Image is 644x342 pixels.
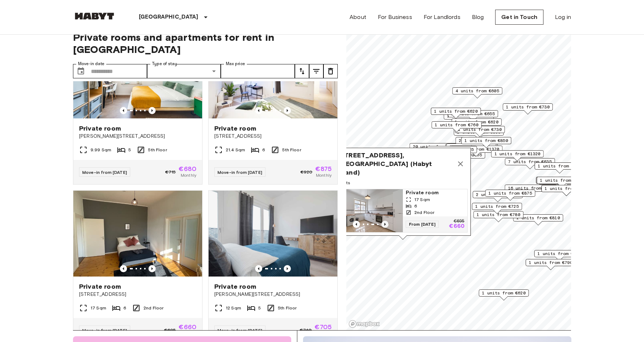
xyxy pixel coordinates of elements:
div: Map marker [505,158,555,169]
span: 2nd Floor [143,305,164,311]
div: Map marker [454,128,504,140]
span: 5 [258,305,261,311]
img: Marketing picture of unit DE-01-008-007-04HF [209,191,337,277]
div: Map marker [479,289,529,301]
span: 9.99 Sqm [91,147,111,153]
span: Monthly [181,172,196,179]
p: €695 [454,219,464,224]
span: 2nd Floor [414,209,434,216]
button: Previous image [381,221,389,228]
span: 1 units from €875 [538,163,581,169]
div: Map marker [452,118,502,130]
span: Private room [79,282,121,291]
div: Map marker [445,144,498,155]
span: 1 units from €725 [475,203,519,210]
div: Map marker [536,177,586,188]
span: 21.4 Sqm [226,147,245,153]
div: Map marker [505,185,557,196]
span: €680 [179,166,196,172]
img: Marketing picture of unit DE-01-030-05H [338,189,403,232]
span: 20 units from €655 [413,143,459,150]
span: 1 units from €810 [516,215,560,221]
span: 2 units from €655 [459,137,502,144]
button: Previous image [353,221,360,228]
button: Previous image [284,107,291,114]
a: Log in [555,13,571,21]
button: Previous image [120,265,127,272]
span: Move-in from [DATE] [82,170,127,175]
span: Private rooms and apartments for rent in [GEOGRAPHIC_DATA] [73,31,338,55]
span: 5 [128,147,131,153]
span: 12 Sqm [226,305,241,311]
span: Move-in from [DATE] [218,170,262,175]
div: Map marker [335,148,471,240]
span: Private room [214,282,256,291]
button: Previous image [148,265,156,272]
span: Move-in from [DATE] [82,328,127,333]
span: 1 units from €620 [434,108,478,114]
span: 1 units from €875 [488,190,532,196]
div: Map marker [461,137,511,148]
span: 2 units from €625 [430,146,474,153]
span: [STREET_ADDRESS] [214,133,332,140]
a: For Business [378,13,412,21]
span: 17 Sqm [414,196,430,203]
span: 1 units from €730 [458,126,502,133]
span: €705 [314,324,332,330]
a: Previous imagePrevious imagePrivate room17 Sqm62nd FloorFrom [DATE]€695€660 [338,189,468,233]
img: Marketing picture of unit DE-01-030-05H [73,191,202,277]
div: Map marker [473,191,523,202]
button: Previous image [120,107,127,114]
label: Max price [226,61,245,67]
span: 1 units from €760 [537,250,581,257]
span: 5th Floor [148,147,167,153]
span: 1 units from €730 [506,104,550,110]
span: Move-in from [DATE] [218,328,262,333]
span: 1 units from €850 [464,137,508,144]
div: Map marker [431,121,482,132]
div: Map marker [534,250,584,261]
label: Move-in date [78,61,104,67]
a: Get in Touch [495,10,543,25]
div: Map marker [491,150,544,161]
span: 1 units from €780 [477,211,520,218]
a: Mapbox logo [348,320,380,328]
div: Map marker [450,146,503,157]
span: €875 [315,166,332,172]
a: Marketing picture of unit DE-01-08-020-03QPrevious imagePrevious imagePrivate room[PERSON_NAME][S... [73,32,203,185]
span: 1 units from €620 [482,290,526,296]
span: 2 units from €865 [476,191,519,198]
span: Private room [79,124,121,133]
div: Map marker [526,259,576,270]
span: 6 [123,305,126,311]
span: From [DATE] [406,221,439,228]
span: 1 units from €1320 [494,151,541,157]
div: Map marker [503,103,553,114]
span: Private room [406,189,464,196]
div: Map marker [410,143,462,154]
div: Map marker [537,177,587,188]
span: €740 [300,327,312,333]
div: Map marker [541,185,591,196]
button: Previous image [284,265,291,272]
span: 1 units from €675 [545,185,588,192]
span: [PERSON_NAME][STREET_ADDRESS] [214,291,332,298]
span: 3 units from €655 [449,144,493,150]
span: 1 units from €760 [435,122,478,128]
p: €660 [449,224,464,229]
button: Previous image [255,107,262,114]
span: 5th Floor [282,147,301,153]
img: Habyt [73,13,116,20]
div: Map marker [455,137,506,148]
span: €695 [164,327,176,333]
span: Monthly [316,172,332,179]
div: Map marker [473,211,523,222]
a: Marketing picture of unit DE-01-046-001-05HPrevious imagePrevious imagePrivate room[STREET_ADDRES... [208,32,338,185]
span: 1 units from €620 [455,119,498,125]
span: 4 units from €605 [455,88,499,94]
button: Choose date [74,64,88,78]
span: 16 units from €650 [508,185,554,191]
span: 1 units [338,180,468,186]
span: 5th Floor [278,305,297,311]
span: 1 units from €790 [529,259,572,266]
